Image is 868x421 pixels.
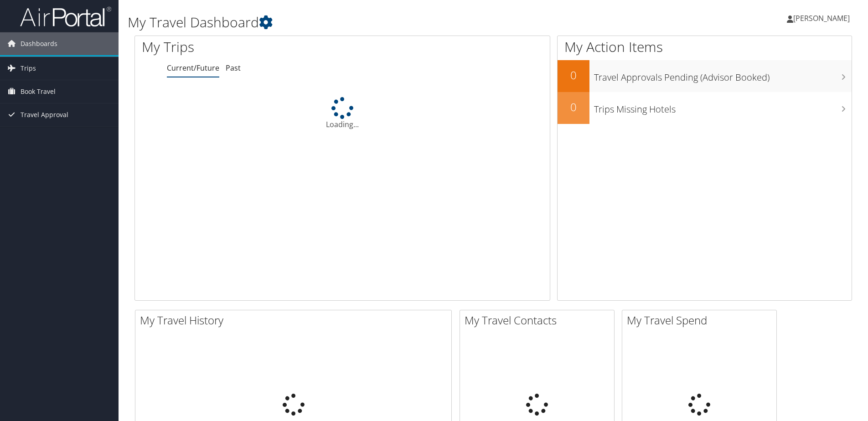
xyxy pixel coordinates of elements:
[21,103,68,126] span: Travel Approval
[793,13,850,23] span: [PERSON_NAME]
[558,37,852,56] h1: My Action Items
[128,13,615,32] h1: My Travel Dashboard
[558,67,589,83] h2: 0
[135,97,550,130] div: Loading...
[21,80,56,103] span: Book Travel
[21,57,36,80] span: Trips
[465,313,614,328] h2: My Travel Contacts
[140,313,451,328] h2: My Travel History
[21,32,57,55] span: Dashboards
[226,63,241,73] a: Past
[558,99,589,115] h2: 0
[167,63,219,73] a: Current/Future
[142,37,370,56] h1: My Trips
[594,98,852,116] h3: Trips Missing Hotels
[594,67,852,84] h3: Travel Approvals Pending (Advisor Booked)
[558,92,852,124] a: 0Trips Missing Hotels
[627,313,776,328] h2: My Travel Spend
[20,6,111,27] img: airportal-logo.png
[787,5,859,32] a: [PERSON_NAME]
[558,60,852,92] a: 0Travel Approvals Pending (Advisor Booked)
